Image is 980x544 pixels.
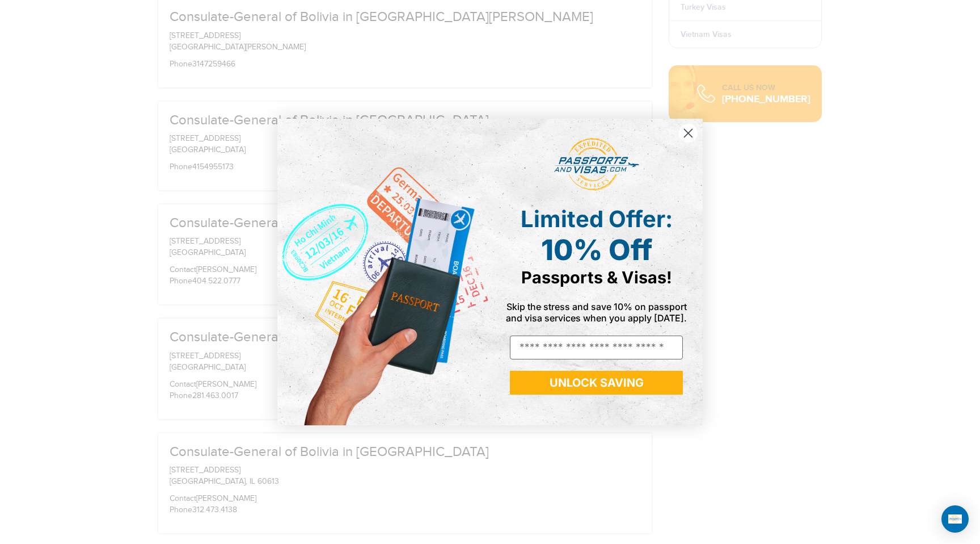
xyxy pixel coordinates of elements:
[521,267,672,287] span: Passports & Visas!
[521,205,673,233] span: Limited Offer:
[541,233,652,267] span: 10% Off
[510,371,683,395] button: UNLOCK SAVING
[678,123,698,143] button: Close dialog
[277,119,490,425] img: de9cda0d-0715-46ca-9a25-073762a91ba7.png
[506,301,687,324] span: Skip the stress and save 10% on passport and visa services when you apply [DATE].
[554,138,639,191] img: passports and visas
[941,505,969,533] div: Open Intercom Messenger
